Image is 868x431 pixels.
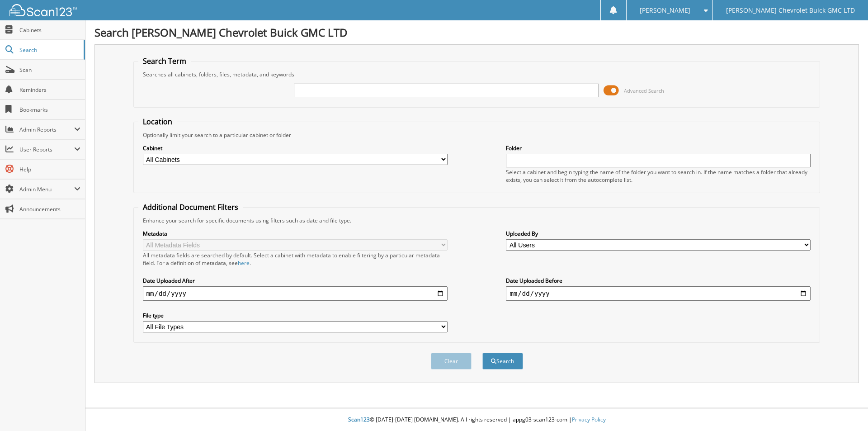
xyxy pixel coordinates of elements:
[19,185,74,193] span: Admin Menu
[506,286,811,301] input: end
[482,353,523,369] button: Search
[143,312,448,319] label: File type
[138,131,816,139] div: Optionally limit your search to a particular cabinet or folder
[19,86,80,94] span: Reminders
[506,144,811,152] label: Folder
[348,416,370,423] span: Scan123
[19,26,80,34] span: Cabinets
[431,353,472,369] button: Clear
[85,409,868,431] div: © [DATE]-[DATE] [DOMAIN_NAME]. All rights reserved | appg03-scan123-com |
[506,230,811,237] label: Uploaded By
[572,416,606,423] a: Privacy Policy
[640,8,690,13] span: [PERSON_NAME]
[19,146,74,153] span: User Reports
[143,277,448,284] label: Date Uploaded After
[138,202,243,212] legend: Additional Document Filters
[138,56,191,66] legend: Search Term
[19,166,80,173] span: Help
[19,126,74,133] span: Admin Reports
[9,4,77,16] img: scan123-logo-white.svg
[506,277,811,284] label: Date Uploaded Before
[138,217,816,224] div: Enhance your search for specific documents using filters such as date and file type.
[19,66,80,74] span: Scan
[94,25,859,40] h1: Search [PERSON_NAME] Chevrolet Buick GMC LTD
[238,259,250,267] a: here
[143,286,448,301] input: start
[138,117,177,127] legend: Location
[726,8,855,13] span: [PERSON_NAME] Chevrolet Buick GMC LTD
[143,251,448,267] div: All metadata fields are searched by default. Select a cabinet with metadata to enable filtering b...
[143,230,448,237] label: Metadata
[138,71,816,78] div: Searches all cabinets, folders, files, metadata, and keywords
[823,388,868,431] iframe: Chat Widget
[19,46,79,54] span: Search
[143,144,448,152] label: Cabinet
[19,205,80,213] span: Announcements
[19,106,80,114] span: Bookmarks
[624,87,664,94] span: Advanced Search
[506,168,811,184] div: Select a cabinet and begin typing the name of the folder you want to search in. If the name match...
